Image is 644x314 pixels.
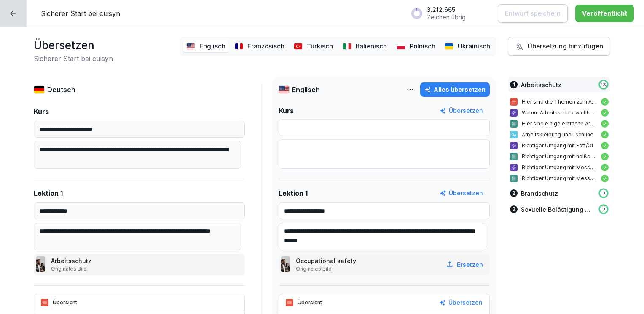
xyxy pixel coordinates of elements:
[427,6,466,13] p: 3.212.665
[521,80,561,89] p: Arbeitsschutz
[34,37,113,53] h1: Übersetzen
[445,43,453,50] img: ua.svg
[522,142,597,149] p: Richtiger Umgang mit Fett/Öl
[498,4,568,23] button: Entwurf speichern
[601,191,606,196] p: 100
[34,53,113,64] h2: Sicherer Start bei cuisyn
[458,42,490,51] p: Ukrainisch
[575,5,634,22] button: Veröffentlicht
[343,43,352,50] img: it.svg
[356,42,387,51] p: Italienisch
[427,13,466,21] p: Zeichen übrig
[279,106,294,116] p: Kurs
[51,265,93,273] p: Originales Bild
[522,175,597,182] p: Richtiger Umgang mit Messern:
[522,164,597,171] p: Richtiger Umgang mit Messern
[235,43,244,50] img: fr.svg
[410,42,435,51] p: Polnisch
[281,256,290,272] img: cljrvbnm903gffb01zhwhokgr.jpg
[296,265,358,273] p: Originales Bild
[53,299,77,306] p: Übersicht
[294,43,303,50] img: tr.svg
[279,85,290,94] img: us.svg
[397,43,405,50] img: pl.svg
[522,153,597,160] p: Richtiger Umgang mit heißem Öl:
[439,298,483,307] button: Übersetzen
[522,109,597,117] p: Warum Arbeitsschutz wichtig ist!
[186,43,195,50] img: us.svg
[247,42,284,51] p: Französisch
[522,98,597,106] p: Hier sind die Themen zum Arbeitsschutz:
[420,82,490,97] button: Alles übersetzen
[510,81,518,88] div: 1
[440,106,483,115] button: Übersetzen
[521,189,558,198] p: Brandschutz
[307,42,333,51] p: Türkisch
[292,85,320,95] p: Englisch
[34,188,63,198] p: Lektion 1
[505,9,561,18] p: Entwurf speichern
[440,189,483,198] button: Übersetzen
[601,82,606,87] p: 100
[601,207,606,212] p: 100
[47,85,75,95] p: Deutsch
[199,42,225,51] p: Englisch
[521,205,594,214] p: Sexuelle Belästigung & Mobbing
[522,131,597,138] p: Arbeitskleidung und -schuhe
[515,42,603,51] div: Übersetzung hinzufügen
[508,37,610,56] button: Übersetzung hinzufügen
[424,85,486,94] div: Alles übersetzen
[296,256,358,265] p: Occupational safety
[407,3,490,24] button: 3.212.665Zeichen übrig
[522,120,597,128] p: Hier sind einige einfache Arbeitsanweisungen, die Unfälle vermeiden:
[51,256,93,265] p: Arbeitsschutz
[279,188,308,198] p: Lektion 1
[41,8,120,19] p: Sicherer Start bei cuisyn
[582,9,627,18] div: Veröffentlicht
[457,260,483,269] p: Ersetzen
[34,85,45,94] img: de.svg
[34,106,49,117] p: Kurs
[298,299,322,306] p: Übersicht
[510,189,518,197] div: 2
[510,205,518,213] div: 3
[36,256,45,272] img: cljrvbnm903gffb01zhwhokgr.jpg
